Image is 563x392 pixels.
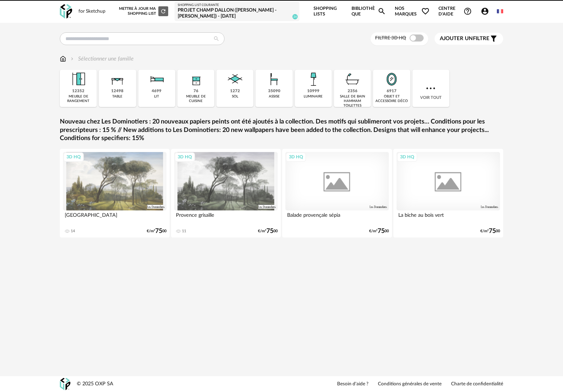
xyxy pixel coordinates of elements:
[266,229,273,234] span: 75
[77,381,113,387] div: © 2025 OXP SA
[348,89,358,94] div: 2356
[175,152,195,162] div: 3D HQ
[72,89,84,94] div: 12352
[62,94,95,103] div: meuble de rangement
[63,210,166,225] div: [GEOGRAPHIC_DATA]
[497,8,503,14] img: fr
[378,7,386,15] span: Magnify icon
[369,229,389,234] div: €/m² 00
[60,4,72,19] img: OXP
[343,70,362,89] img: Salle%20de%20bain.png
[182,229,186,234] div: 11
[285,210,389,225] div: Balade provençale sépia
[71,229,75,234] div: 14
[178,7,296,20] div: Projet Champ Dallon ([PERSON_NAME] - [PERSON_NAME]) - [DATE]
[481,7,489,15] span: Account Circle icon
[397,152,417,162] div: 3D HQ
[269,94,280,99] div: assise
[451,381,503,387] a: Charte de confidentialité
[154,94,159,99] div: lit
[108,70,127,89] img: Table.png
[60,149,170,237] a: 3D HQ [GEOGRAPHIC_DATA] 14 €/m²7500
[438,6,472,17] span: Centre d'aideHelp Circle Outline icon
[292,14,298,19] span: 26
[397,210,500,225] div: La biche au bois vert
[375,94,408,103] div: objet et accessoire déco
[286,152,306,162] div: 3D HQ
[111,89,124,94] div: 12498
[69,55,75,63] img: svg+xml;base64,PHN2ZyB3aWR0aD0iMTYiIGhlaWdodD0iMTYiIHZpZXdCb3g9IjAgMCAxNiAxNiIgZmlsbD0ibm9uZSIgeG...
[268,89,280,94] div: 35090
[147,70,166,89] img: Literie.png
[60,55,66,63] img: svg+xml;base64,PHN2ZyB3aWR0aD0iMTYiIGhlaWdodD0iMTciIHZpZXdCb3g9IjAgMCAxNiAxNyIgZmlsbD0ibm9uZSIgeG...
[60,118,503,143] a: Nouveau chez Les Dominotiers : 20 nouveaux papiers peints ont été ajoutés à la collection. Des mo...
[463,7,472,15] span: Help Circle Outline icon
[78,8,106,15] div: for Sketchup
[155,229,162,234] span: 75
[226,70,245,89] img: Sol.png
[265,70,284,89] img: Assise.png
[179,94,212,103] div: meuble de cuisine
[232,94,238,99] div: sol
[440,36,473,41] span: Ajouter un
[112,94,122,99] div: table
[186,70,205,89] img: Rangement.png
[147,229,166,234] div: €/m² 00
[378,381,442,387] a: Conditions générales de vente
[60,378,70,390] img: OXP
[375,36,406,40] span: Filtre 3D HQ
[307,89,320,94] div: 10999
[481,7,492,15] span: Account Circle icon
[424,82,437,95] img: more.7b13dc1.svg
[69,70,88,89] img: Meuble%20de%20rangement.png
[304,94,323,99] div: luminaire
[118,6,168,16] div: Mettre à jour ma Shopping List
[194,89,198,94] div: 76
[282,149,392,237] a: 3D HQ Balade provençale sépia €/m²7500
[382,70,401,89] img: Miroir.png
[160,9,166,13] span: Refresh icon
[378,229,385,234] span: 75
[412,70,449,107] div: Voir tout
[421,7,430,15] span: Heart Outline icon
[304,70,323,89] img: Luminaire.png
[489,34,498,43] span: Filter icon
[230,89,240,94] div: 1272
[178,3,296,20] a: Shopping List courante Projet Champ Dallon ([PERSON_NAME] - [PERSON_NAME]) - [DATE] 26
[337,381,368,387] a: Besoin d'aide ?
[435,33,503,45] button: Ajouter unfiltre Filter icon
[393,149,503,237] a: 3D HQ La biche au bois vert €/m²7500
[440,35,489,42] span: filtre
[69,55,134,63] div: Sélectionner une famille
[152,89,162,94] div: 4699
[480,229,500,234] div: €/m² 00
[387,89,397,94] div: 6917
[174,210,278,225] div: Provence grisaille
[63,152,84,162] div: 3D HQ
[258,229,278,234] div: €/m² 00
[489,229,496,234] span: 75
[171,149,281,237] a: 3D HQ Provence grisaille 11 €/m²7500
[336,94,369,108] div: salle de bain hammam toilettes
[178,3,296,7] div: Shopping List courante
